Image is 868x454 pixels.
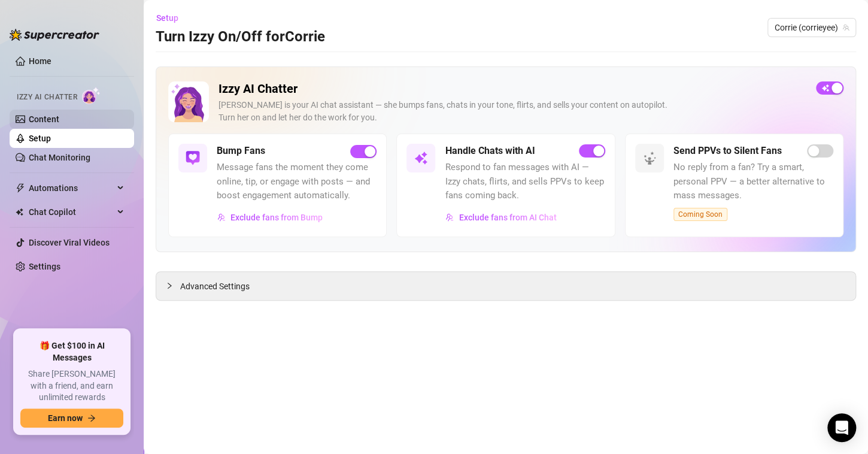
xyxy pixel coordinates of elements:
span: Coming Soon [673,208,727,221]
a: Content [29,114,59,124]
span: Exclude fans from AI Chat [459,213,556,222]
img: svg%3e [414,151,428,165]
div: Open Intercom Messenger [827,413,856,442]
img: Chat Copilot [16,208,23,216]
span: collapsed [166,282,173,289]
img: svg%3e [217,213,226,222]
span: Automations [29,178,114,198]
h5: Bump Fans [217,144,265,158]
span: Setup [156,13,178,23]
span: Corrie (corrieyee) [775,19,849,37]
img: svg%3e [186,151,200,165]
button: Earn nowarrow-right [20,408,123,428]
button: Setup [156,8,188,28]
span: No reply from a fan? Try a smart, personal PPV — a better alternative to mass messages. [673,161,833,203]
button: Exclude fans from Bump [217,208,323,227]
span: team [842,24,849,31]
img: Izzy AI Chatter [168,81,209,122]
button: Exclude fans from AI Chat [445,208,557,227]
span: Izzy AI Chatter [17,92,77,103]
a: Home [29,56,51,66]
span: 🎁 Get $100 in AI Messages [20,340,123,364]
a: Setup [29,134,51,143]
span: Share [PERSON_NAME] with a friend, and earn unlimited rewards [20,368,123,404]
div: [PERSON_NAME] is your AI chat assistant — she bumps fans, chats in your tone, flirts, and sells y... [218,99,806,124]
img: svg%3e [445,213,454,222]
h5: Send PPVs to Silent Fans [673,144,782,158]
div: collapsed [166,279,180,292]
img: logo-BBDzfeDw.svg [10,29,99,41]
h5: Handle Chats with AI [445,144,535,158]
span: thunderbolt [16,183,25,193]
a: Settings [29,262,60,271]
h2: Izzy AI Chatter [218,81,806,96]
span: arrow-right [87,414,96,422]
span: Message fans the moment they come online, tip, or engage with posts — and boost engagement automa... [217,161,377,203]
img: AI Chatter [82,87,101,104]
span: Chat Copilot [29,202,114,222]
span: Exclude fans from Bump [230,213,323,222]
a: Chat Monitoring [29,153,90,162]
h3: Turn Izzy On/Off for Corrie [156,28,325,47]
a: Discover Viral Videos [29,238,110,247]
span: Respond to fan messages with AI — Izzy chats, flirts, and sells PPVs to keep fans coming back. [445,161,605,203]
span: Advanced Settings [180,280,250,293]
img: svg%3e [642,151,657,165]
span: Earn now [48,413,83,423]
